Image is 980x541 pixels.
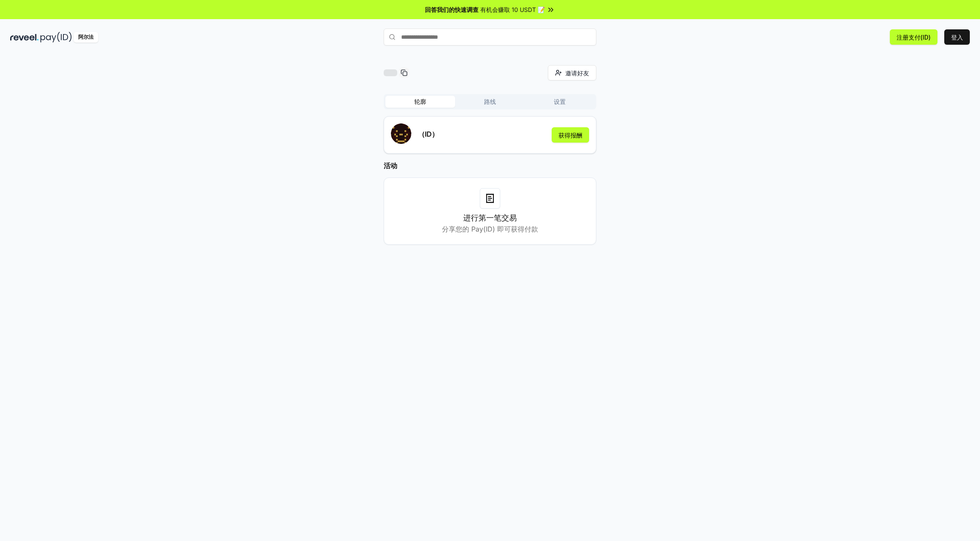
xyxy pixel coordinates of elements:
[425,6,479,13] font: 回答我们的快速调查
[554,98,566,105] font: 设置
[548,65,596,80] button: 邀请好友
[944,29,970,45] button: 登入
[463,213,517,222] font: 进行第一笔交易
[558,132,582,139] font: 获得报酬
[480,6,545,13] font: 有机会赚取 10 USDT 📝
[384,161,397,170] font: 活动
[897,34,931,41] font: 注册支付(ID)
[10,32,39,43] img: 揭示黑暗
[552,127,589,143] button: 获得报酬
[890,29,937,45] button: 注册支付(ID)
[484,98,496,105] font: 路线
[78,34,94,40] font: 阿尔法
[418,130,439,138] font: （ID）
[414,98,426,105] font: 轮廓
[442,225,538,233] font: 分享您的 Pay(ID) 即可获得付款
[565,69,589,77] font: 邀请好友
[951,34,963,41] font: 登入
[40,32,72,43] img: 付款编号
